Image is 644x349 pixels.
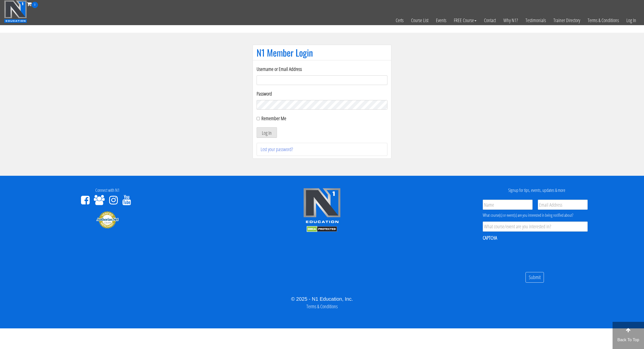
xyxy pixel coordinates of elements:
[306,303,338,310] a: Terms & Conditions
[483,244,559,264] iframe: reCAPTCHA
[4,295,640,303] div: © 2025 - N1 Education, Inc.
[257,48,387,58] h1: N1 Member Login
[613,337,644,343] p: Back To Top
[261,146,293,153] a: Lost your password?
[27,1,38,7] a: 0
[526,272,544,283] input: Submit
[483,235,497,241] label: CAPTCHA
[584,8,623,33] a: Terms & Conditions
[307,226,337,232] img: DMCA.com Protection Status
[483,200,533,210] input: Name
[483,212,588,218] div: What course(s) or event(s) are you interested in being notified about?
[303,188,341,225] img: n1-edu-logo
[257,90,387,98] label: Password
[407,8,432,33] a: Course List
[483,222,588,232] input: What course/event are you interested in?
[522,8,550,33] a: Testimonials
[32,2,38,8] span: 0
[538,200,588,210] input: Email Address
[432,8,450,33] a: Events
[480,8,500,33] a: Contact
[500,8,522,33] a: Why N1?
[623,8,640,33] a: Log In
[257,127,277,138] button: Log In
[4,188,211,193] h4: Connect with N1
[433,188,640,193] h4: Signup for tips, events, updates & more
[450,8,480,33] a: FREE Course
[4,0,27,23] img: n1-education
[550,8,584,33] a: Trainer Directory
[261,115,286,122] label: Remember Me
[96,211,119,229] img: Authorize.Net Merchant - Click to Verify
[392,8,407,33] a: Certs
[257,65,387,73] label: Username or Email Address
